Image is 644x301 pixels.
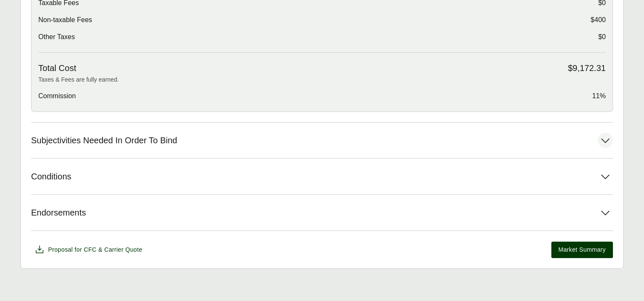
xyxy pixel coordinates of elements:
button: Market Summary [551,241,613,258]
span: Conditions [31,171,72,182]
span: Other Taxes [38,32,75,42]
span: 11% [592,91,606,101]
span: Commission [38,91,76,101]
span: Total Cost [38,63,76,74]
button: Proposal for CFC & Carrier Quote [31,241,146,258]
span: Non-taxable Fees [38,15,92,25]
button: Subjectivities Needed In Order To Bind [31,122,613,158]
span: Endorsements [31,207,86,218]
span: $400 [590,15,606,25]
button: Conditions [31,159,613,194]
button: Endorsements [31,195,613,230]
span: $0 [598,32,606,42]
span: Market Summary [558,245,606,254]
p: Taxes & Fees are fully earned. [38,75,606,84]
span: & Carrier Quote [98,246,142,253]
span: Subjectivities Needed In Order To Bind [31,135,177,146]
span: $9,172.31 [568,63,606,74]
span: Proposal for [48,245,142,254]
span: CFC [84,246,97,253]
